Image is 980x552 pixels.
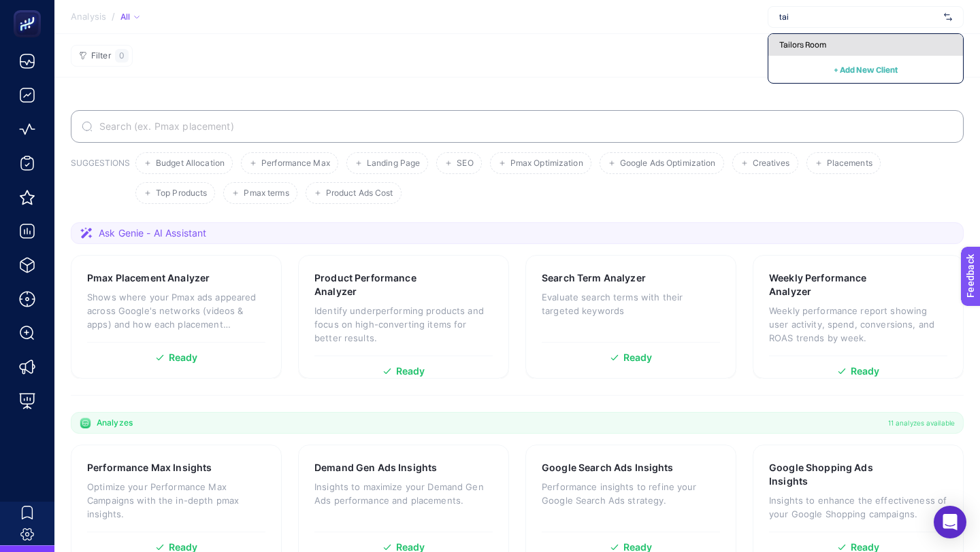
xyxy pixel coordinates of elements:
[851,542,880,552] span: Ready
[87,271,210,285] h3: Pmax Placement Analyzer
[834,61,898,77] button: + Add New Client
[620,158,716,169] span: Google Ads Optimization
[99,226,206,240] span: Ask Genie - AI Assistant
[87,461,212,475] h3: Performance Max Insights
[851,366,880,376] span: Ready
[71,12,106,22] span: Analysis
[510,158,583,169] span: Pmax Optimization
[525,255,736,379] a: Search Term AnalyzerEvaluate search terms with their targeted keywordsReady
[314,480,493,507] p: Insights to maximize your Demand Gen Ads performance and placements.
[314,271,450,298] h3: Product Performance Analyzer
[834,65,898,75] span: + Add New Client
[87,480,265,521] p: Optimize your Performance Max Campaigns with the in-depth pmax insights.
[934,506,966,538] div: Open Intercom Messenger
[769,304,947,345] p: Weekly performance report showing user activity, spend, conversions, and ROAS trends by week.
[156,158,225,169] span: Budget Allocation
[314,304,493,345] p: Identify underperforming products and focus on high-converting items for better results.
[87,290,265,331] p: Shows where your Pmax ads appeared across Google's networks (videos & apps) and how each placemen...
[71,158,130,204] h3: SUGGESTIONS
[542,271,646,285] h3: Search Term Analyzer
[91,51,111,61] span: Filter
[169,353,198,362] span: Ready
[326,188,393,199] span: Product Ads Cost
[753,158,790,169] span: Creatives
[542,290,720,317] p: Evaluate search terms with their targeted keywords
[944,10,952,24] img: svg%3e
[827,158,872,169] span: Placements
[457,158,473,169] span: SEO
[112,11,115,22] span: /
[779,39,826,50] span: Tailors Room
[244,188,289,199] span: Pmax terms
[314,461,437,475] h3: Demand Gen Ads Insights
[97,417,133,428] span: Analyzes
[753,255,964,379] a: Weekly Performance AnalyzerWeekly performance report showing user activity, spend, conversions, a...
[623,353,653,362] span: Ready
[396,366,425,376] span: Ready
[769,494,947,521] p: Insights to enhance the effectiveness of your Google Shopping campaigns.
[396,542,425,552] span: Ready
[888,417,955,428] span: 11 analyzes available
[542,480,720,507] p: Performance insights to refine your Google Search Ads strategy.
[298,255,509,379] a: Product Performance AnalyzerIdentify underperforming products and focus on high-converting items ...
[779,12,938,22] input: My Account
[71,255,282,379] a: Pmax Placement AnalyzerShows where your Pmax ads appeared across Google's networks (videos & apps...
[367,158,420,169] span: Landing Page
[97,121,953,132] input: Search
[261,158,330,169] span: Performance Max
[71,45,133,67] button: Filter0
[623,542,653,552] span: Ready
[542,461,674,475] h3: Google Search Ads Insights
[119,50,125,61] span: 0
[156,188,207,199] span: Top Products
[120,12,140,22] div: All
[169,542,198,552] span: Ready
[769,271,904,298] h3: Weekly Performance Analyzer
[769,461,904,488] h3: Google Shopping Ads Insights
[8,4,52,15] span: Feedback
